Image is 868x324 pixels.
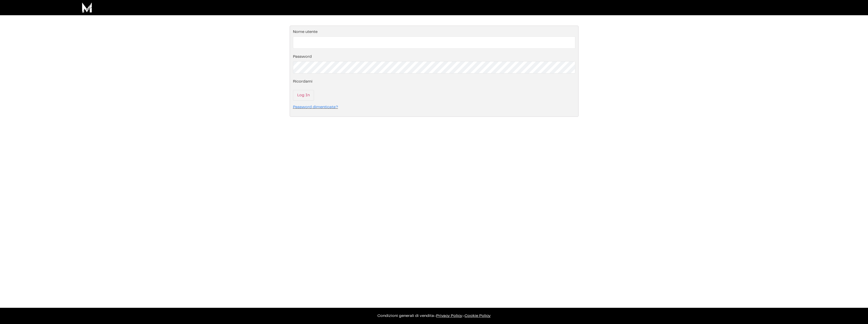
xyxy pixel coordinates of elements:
p: – – [5,313,863,319]
input: Log In [293,90,314,101]
a: Password dimenticata? [293,105,338,109]
a: Privacy Policy [436,314,462,318]
a: Condizioni generali di vendita [377,314,434,318]
label: Nome utente [293,30,318,34]
span: Cookie Policy [465,314,491,318]
label: Ricordami [293,80,312,84]
label: Password [293,55,312,59]
input: Nome utente [293,36,575,49]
